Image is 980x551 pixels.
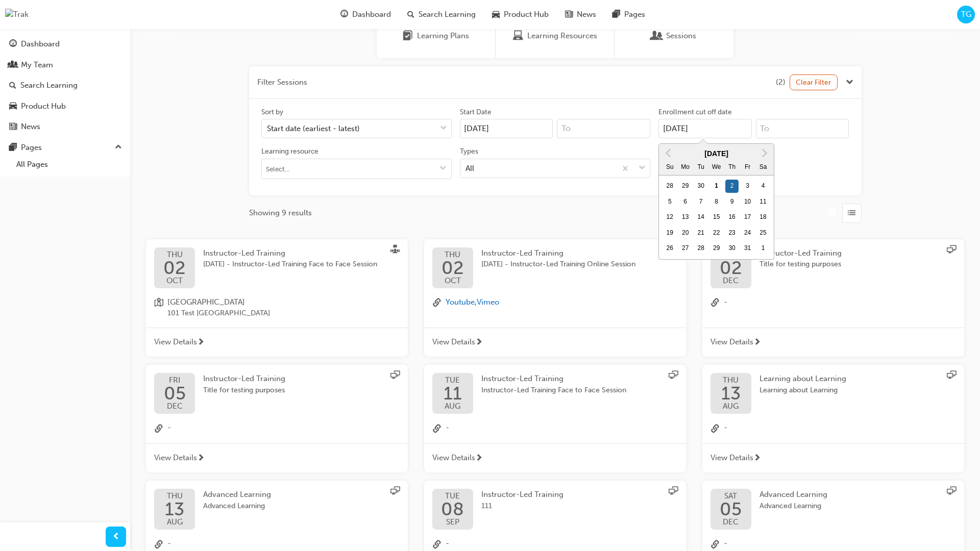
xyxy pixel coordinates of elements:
[475,454,483,463] span: next-icon
[167,296,270,308] span: [GEOGRAPHIC_DATA]
[203,385,285,396] span: Title for testing purposes
[197,454,205,463] span: next-icon
[484,4,557,25] a: car-iconProduct Hub
[725,242,739,255] div: Choose Thursday, October 30th, 2025
[481,259,635,270] span: [DATE] - Instructor-Led Training Online Session
[639,162,646,175] span: down-icon
[9,102,17,111] span: car-icon
[790,74,838,90] button: Clear Filter
[154,452,197,464] span: View Details
[666,30,696,42] span: Sessions
[669,486,678,497] span: sessionType_ONLINE_URL-icon
[419,9,476,20] span: Search Learning
[481,374,563,383] span: Instructor-Led Training
[741,195,754,209] div: Choose Friday, October 10th, 2025
[724,422,727,435] span: -
[663,227,676,240] div: Choose Sunday, October 19th, 2025
[753,454,761,463] span: next-icon
[725,227,739,240] div: Choose Thursday, October 23rd, 2025
[154,373,400,414] a: FRI05DECInstructor-Led TrainingTitle for testing purposes
[710,242,723,255] div: Choose Wednesday, October 29th, 2025
[947,486,956,497] span: sessionType_ONLINE_URL-icon
[442,277,464,285] span: OCT
[446,538,449,551] span: -
[4,56,126,74] a: My Team
[146,365,408,472] button: FRI05DECInstructor-Led TrainingTitle for testing purposeslink-icon-View Details
[659,148,774,160] div: [DATE]
[527,30,597,42] span: Learning Resources
[154,489,400,530] a: THU13AUGAdvanced LearningAdvanced Learning
[4,76,126,95] a: Search Learning
[146,328,408,357] a: View Details
[203,374,285,383] span: Instructor-Led Training
[702,443,964,473] a: View Details
[710,195,723,209] div: Choose Wednesday, October 8th, 2025
[390,370,400,382] span: sessionType_ONLINE_URL-icon
[679,180,692,193] div: Choose Monday, September 29th, 2025
[756,161,770,174] div: Sa
[961,9,971,20] span: TG
[694,227,707,240] div: Choose Tuesday, October 21st, 2025
[741,211,754,224] div: Choose Friday, October 17th, 2025
[446,296,499,310] span: ,
[710,336,753,348] span: View Details
[167,422,171,435] span: -
[846,77,853,88] span: Close the filter
[441,492,464,500] span: TUE
[9,143,17,153] span: pages-icon
[658,119,752,138] input: Enrollment cut off datePrevious MonthNext Month[DATE]SuMoTuWeThFrSamonth 2025-10
[679,195,692,209] div: Choose Monday, October 6th, 2025
[669,370,678,382] span: sessionType_ONLINE_URL-icon
[154,538,163,551] span: link-icon
[9,122,17,132] span: news-icon
[947,370,956,382] span: sessionType_ONLINE_URL-icon
[12,157,126,172] a: All Pages
[753,338,761,347] span: next-icon
[663,161,676,174] div: Su
[352,9,391,20] span: Dashboard
[721,377,741,384] span: THU
[475,338,483,347] span: next-icon
[725,211,739,224] div: Choose Thursday, October 16th, 2025
[710,489,956,530] a: SAT05DECAdvanced LearningAdvanced Learning
[21,121,40,133] div: News
[446,296,475,308] button: Youtube
[203,490,271,499] span: Advanced Learning
[4,138,126,157] button: Pages
[21,142,42,154] div: Pages
[756,180,770,193] div: Choose Saturday, October 4th, 2025
[702,239,964,357] button: TUE02DECInstructor-Led TrainingTitle for testing purposeslink-icon-View Details
[249,207,312,219] span: Showing 9 results
[652,30,662,42] span: Sessions
[725,180,739,193] div: Choose Thursday, October 2nd, 2025
[167,538,171,551] span: -
[577,9,596,20] span: News
[164,403,186,410] span: DEC
[154,296,163,319] span: location-icon
[407,8,414,21] span: search-icon
[403,30,413,42] span: Learning Plans
[197,338,205,347] span: next-icon
[756,242,770,255] div: Choose Saturday, November 1st, 2025
[167,308,270,319] span: 101 Test [GEOGRAPHIC_DATA]
[612,8,620,21] span: pages-icon
[724,538,727,551] span: -
[756,211,770,224] div: Choose Saturday, October 18th, 2025
[424,365,686,472] button: TUE11AUGInstructor-Led TrainingInstructor-Led Training Face to Face Sessionlink-icon-View Details
[460,119,553,138] input: Start Date
[444,384,462,403] span: 11
[21,38,60,50] div: Dashboard
[5,9,29,20] img: Trak
[756,227,770,240] div: Choose Saturday, October 25th, 2025
[164,377,186,384] span: FRI
[21,59,53,71] div: My Team
[444,403,462,410] span: AUG
[146,239,408,357] button: THU02OCTInstructor-Led Training[DATE] - Instructor-Led Training Face to Face Sessionlocation-icon...
[435,159,451,179] button: toggle menu
[663,195,676,209] div: Choose Sunday, October 5th, 2025
[624,9,645,20] span: Pages
[442,259,464,277] span: 02
[759,248,842,258] span: Instructor-Led Training
[444,377,462,384] span: TUE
